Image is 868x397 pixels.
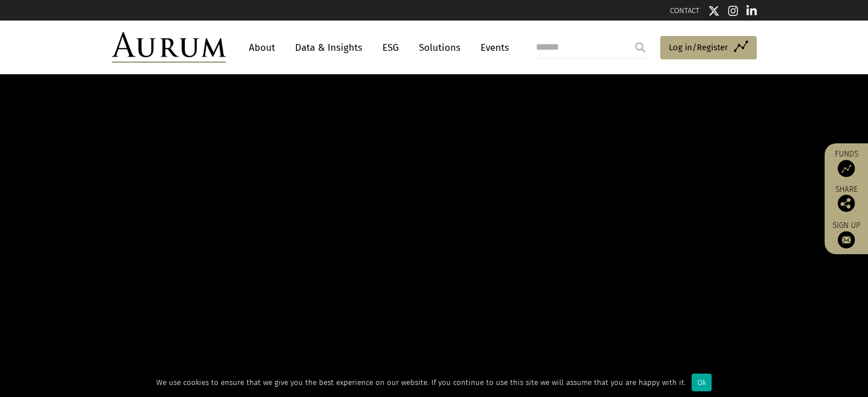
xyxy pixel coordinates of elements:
[746,5,757,17] img: Linkedin icon
[830,186,862,212] div: Share
[838,231,855,248] img: Sign up to our newsletter
[629,36,652,59] input: Submit
[838,195,855,212] img: Share this post
[669,41,728,54] span: Log in/Register
[692,374,712,391] div: Ok
[112,32,226,63] img: Aurum
[830,220,862,248] a: Sign up
[413,37,466,58] a: Solutions
[728,5,738,17] img: Instagram icon
[660,36,757,60] a: Log in/Register
[243,37,281,58] a: About
[377,37,405,58] a: ESG
[670,6,700,15] a: CONTACT
[289,37,368,58] a: Data & Insights
[830,149,862,177] a: Funds
[708,5,720,17] img: Twitter icon
[838,160,855,177] img: Access Funds
[475,37,509,58] a: Events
